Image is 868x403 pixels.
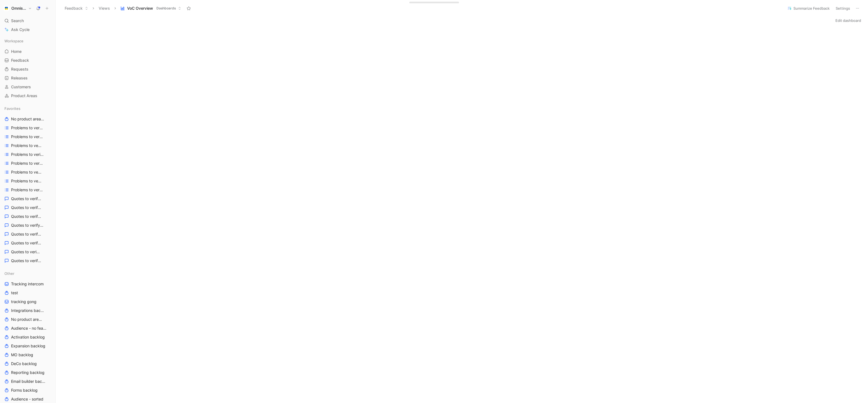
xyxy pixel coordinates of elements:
a: Ask Cycle [2,25,53,34]
span: Forms backlog [11,387,38,393]
span: Audience - sorted [11,396,43,402]
a: Reporting backlog [2,368,53,377]
a: Quotes to verify Reporting [2,257,53,265]
a: Quotes to verify DeCo [2,212,53,221]
span: Problems to verify MO [11,178,42,184]
a: Requests [2,65,53,73]
div: Other [2,269,53,278]
span: Dashboards [156,6,176,11]
span: Customers [11,84,31,90]
span: Expansion backlog [11,343,45,349]
a: Activation backlog [2,333,53,341]
a: test [2,289,53,297]
img: Omnisend [4,6,9,11]
a: Releases [2,74,53,82]
div: Favorites [2,104,53,113]
button: VoC OverviewDashboards [118,4,184,12]
button: Edit dashboard [833,17,864,24]
a: Problems to verify Reporting [2,186,53,194]
span: Problems to verify Audience [11,134,43,139]
span: Activation backlog [11,334,45,340]
a: Quotes to verify Forms [2,239,53,247]
button: Views [96,4,112,12]
a: Quotes to verify MO [2,248,53,256]
span: No product area (Unknowns) [11,317,43,322]
span: tracking gong [11,299,36,304]
a: Email builder backlog [2,377,53,386]
span: DeCo backlog [11,361,37,366]
span: Problems to verify Activation [11,125,43,131]
span: Integrations backlog [11,308,46,313]
span: Quotes to verify Activation [11,196,43,201]
a: Tracking intercom [2,280,53,288]
span: Home [11,49,22,54]
a: Integrations backlog [2,306,53,315]
span: Quotes to verify Expansion [11,231,43,237]
span: Quotes to verify Forms [11,240,42,246]
span: Tracking intercom [11,281,44,287]
span: Quotes to verify DeCo [11,214,41,219]
div: Workspace [2,37,53,45]
a: Product Areas [2,92,53,100]
span: Audience - no feature tag [11,325,47,331]
a: Customers [2,83,53,91]
span: Requests [11,66,28,72]
span: VoC Overview [127,6,153,11]
span: Problems to verify Reporting [11,187,43,193]
a: Problems to verify MO [2,177,53,185]
a: Feedback [2,56,53,64]
a: Quotes to verify Audience [2,203,53,212]
a: Home [2,47,53,56]
button: OmnisendOmnisend [2,4,33,12]
span: Quotes to verify Audience [11,205,43,210]
button: Summarize Feedback [785,4,832,12]
a: No product area (Unknowns) [2,115,53,123]
span: Problems to verify Forms [11,169,42,175]
span: Other [4,271,14,276]
span: No product area (Unknowns) [11,116,44,122]
span: Problems to verify Expansion [11,161,43,166]
span: Email builder backlog [11,379,46,384]
span: Workspace [4,38,23,44]
a: Problems to verify Forms [2,168,53,176]
span: test [11,290,18,296]
a: Forms backlog [2,386,53,394]
a: Problems to verify Activation [2,124,53,132]
button: Feedback [62,4,91,12]
a: MO backlog [2,351,53,359]
a: tracking gong [2,298,53,306]
span: Feedback [11,58,29,63]
span: Search [11,17,24,24]
a: Expansion backlog [2,342,53,350]
span: Product Areas [11,93,37,99]
span: Reporting backlog [11,370,44,375]
a: Quotes to verify Email builder [2,221,53,229]
a: Problems to verify Expansion [2,159,53,167]
a: DeCo backlog [2,360,53,368]
a: Problems to verify Email Builder [2,150,53,159]
h1: Omnisend [11,6,26,11]
span: Problems to verify Email Builder [11,152,44,157]
a: Quotes to verify Activation [2,195,53,203]
span: MO backlog [11,352,33,358]
a: Audience - no feature tag [2,324,53,332]
div: Search [2,17,53,25]
button: Settings [833,4,853,12]
a: Quotes to verify Expansion [2,230,53,238]
span: Releases [11,75,28,81]
span: Ask Cycle [11,26,30,33]
span: Favorites [4,106,20,111]
a: No product area (Unknowns) [2,315,53,324]
span: Quotes to verify Reporting [11,258,43,263]
a: Problems to verify Audience [2,133,53,141]
span: Quotes to verify MO [11,249,41,255]
span: Problems to verify DeCo [11,143,42,148]
span: Quotes to verify Email builder [11,223,43,228]
a: Problems to verify DeCo [2,141,53,150]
